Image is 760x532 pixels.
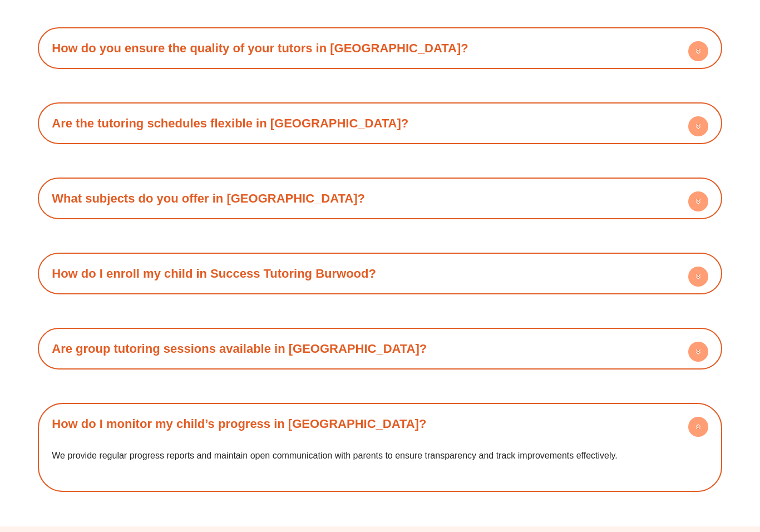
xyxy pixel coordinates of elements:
a: Are the tutoring schedules flexible in [GEOGRAPHIC_DATA]? [52,117,408,131]
div: What subjects do you offer in [GEOGRAPHIC_DATA]? [43,184,716,214]
div: How do I monitor my child’s progress in [GEOGRAPHIC_DATA]? [43,440,716,487]
div: How do I enroll my child in Success Tutoring Burwood? [43,259,716,289]
div: How do I monitor my child’s progress in [GEOGRAPHIC_DATA]? [43,409,716,440]
a: How do you ensure the quality of your tutors in [GEOGRAPHIC_DATA]? [52,42,468,56]
a: How do I enroll my child in Success Tutoring Burwood? [52,267,376,281]
div: Are group tutoring sessions available in [GEOGRAPHIC_DATA]? [43,334,716,364]
a: What subjects do you offer in [GEOGRAPHIC_DATA]? [52,192,365,206]
p: We provide regular progress reports and maintain open communication with parents to ensure transp... [52,448,708,465]
div: How do you ensure the quality of your tutors in [GEOGRAPHIC_DATA]? [43,33,716,64]
iframe: Chat Widget [569,406,760,532]
div: Are the tutoring schedules flexible in [GEOGRAPHIC_DATA]? [43,109,716,139]
a: Are group tutoring sessions available in [GEOGRAPHIC_DATA]? [52,342,427,356]
a: How do I monitor my child’s progress in [GEOGRAPHIC_DATA]? [52,417,426,431]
